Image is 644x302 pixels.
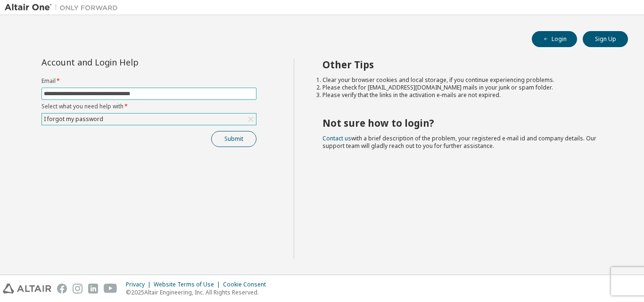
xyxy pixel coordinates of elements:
label: Select what you need help with [41,103,256,110]
div: Account and Login Help [41,58,214,66]
img: youtube.svg [104,284,117,294]
p: © 2025 Altair Engineering, Inc. All Rights Reserved. [126,288,272,296]
div: Cookie Consent [223,281,272,288]
span: with a brief description of the problem, your registered e-mail id and company details. Our suppo... [322,134,596,150]
img: instagram.svg [73,284,83,294]
label: Email [41,77,256,85]
div: I forgot my password [42,114,256,125]
img: facebook.svg [57,284,67,294]
img: altair_logo.svg [3,284,51,294]
img: Altair One [5,3,123,12]
div: I forgot my password [42,114,105,124]
li: Please verify that the links in the activation e-mails are not expired. [322,91,611,99]
button: Submit [211,131,256,147]
li: Clear your browser cookies and local storage, if you continue experiencing problems. [322,76,611,84]
h2: Not sure how to login? [322,117,611,129]
img: linkedin.svg [88,284,98,294]
button: Sign Up [583,31,628,47]
div: Website Terms of Use [154,281,223,288]
li: Please check for [EMAIL_ADDRESS][DOMAIN_NAME] mails in your junk or spam folder. [322,84,611,91]
a: Contact us [322,134,351,142]
button: Login [532,31,577,47]
h2: Other Tips [322,58,611,71]
div: Privacy [126,281,154,288]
